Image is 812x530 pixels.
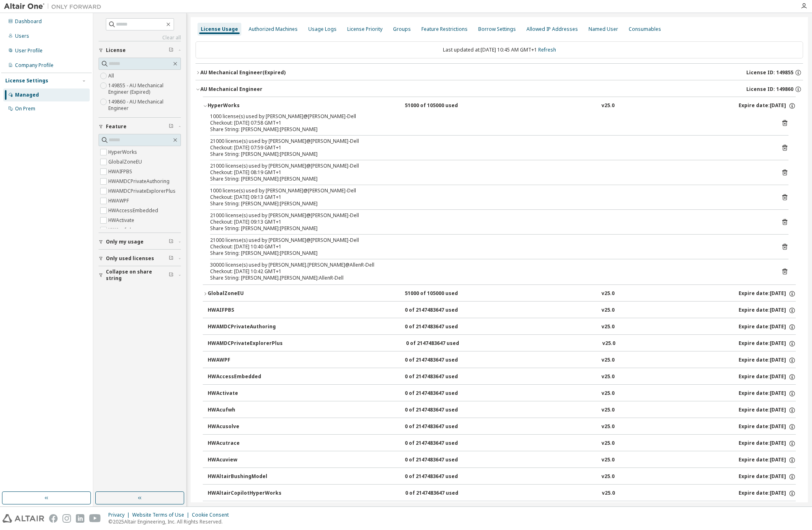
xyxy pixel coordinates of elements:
div: Share String: [PERSON_NAME]:[PERSON_NAME] [210,250,769,256]
div: Expire date: [DATE] [739,440,796,447]
div: 0 of 2147483647 used [405,440,478,447]
span: Only my usage [106,239,144,245]
div: v25.0 [601,440,614,447]
label: HWAMDCPrivateExplorerPlus [108,186,177,196]
div: HWAMDCPrivateExplorerPlus [208,340,283,347]
img: Altair One [4,2,105,11]
span: License [106,47,126,54]
div: v25.0 [602,490,615,497]
img: altair_logo.svg [2,514,44,523]
div: 0 of 2147483647 used [405,423,478,431]
div: HWAccessEmbedded [208,373,281,381]
div: Share String: [PERSON_NAME]:[PERSON_NAME] [210,200,769,207]
img: instagram.svg [62,514,71,523]
div: 0 of 2147483647 used [405,307,478,314]
div: Groups [393,26,411,32]
div: Checkout: [DATE] 07:59 GMT+1 [210,144,769,151]
button: HWActivate0 of 2147483647 usedv25.0Expire date:[DATE] [208,385,796,403]
button: AU Mechanical Engineer(Expired)License ID: 149855 [195,64,803,82]
div: GlobalZoneEU [208,290,281,297]
div: Expire date: [DATE] [739,357,796,364]
div: 51000 of 105000 used [405,290,478,297]
div: Managed [15,92,39,98]
div: Named User [589,26,618,32]
div: 21000 license(s) used by [PERSON_NAME]@[PERSON_NAME]-Dell [210,138,769,144]
img: facebook.svg [49,514,58,523]
button: HWAltairCopilotHyperWorks0 of 2147483647 usedv25.0Expire date:[DATE] [208,485,796,502]
div: 0 of 2147483647 used [405,407,478,414]
div: HWAcufwh [208,407,281,414]
div: On Prem [15,106,35,112]
div: Expire date: [DATE] [739,307,796,314]
label: HWAIFPBS [108,167,134,177]
div: Share String: [PERSON_NAME]:[PERSON_NAME] [210,126,769,133]
div: 21000 license(s) used by [PERSON_NAME]@[PERSON_NAME]-Dell [210,237,769,243]
div: AU Mechanical Engineer (Expired) [200,69,286,76]
div: Website Terms of Use [132,512,192,518]
p: © 2025 Altair Engineering, Inc. All Rights Reserved. [108,518,234,525]
button: HWAWPF0 of 2147483647 usedv25.0Expire date:[DATE] [208,351,796,369]
button: Feature [99,118,181,136]
div: v25.0 [601,423,614,431]
div: 0 of 2147483647 used [405,357,478,364]
label: HWAMDCPrivateAuthoring [108,177,171,186]
button: License [99,41,181,59]
span: License ID: 149860 [746,86,793,93]
div: Feature Restrictions [421,26,468,32]
div: Expire date: [DATE] [739,323,796,331]
div: HWAIFPBS [208,307,281,314]
div: Privacy [108,512,132,518]
span: License ID: 149855 [746,69,793,76]
div: License Usage [201,26,238,32]
div: v25.0 [601,457,614,464]
div: 1000 license(s) used by [PERSON_NAME]@[PERSON_NAME]-Dell [210,187,769,194]
div: Expire date: [DATE] [739,390,796,397]
a: Refresh [538,46,556,53]
label: 149860 - AU Mechanical Engineer [108,97,181,113]
button: HWAMDCPrivateExplorerPlus0 of 2147483647 usedv25.0Expire date:[DATE] [208,335,796,353]
span: Only used licenses [106,255,154,262]
div: License Priority [347,26,382,32]
div: v25.0 [601,373,614,381]
label: GlobalZoneEU [108,157,144,167]
div: v25.0 [601,102,614,110]
div: v25.0 [601,357,614,364]
div: Checkout: [DATE] 08:19 GMT+1 [210,169,769,176]
span: Clear filter [169,272,174,278]
div: HWAMDCPrivateAuthoring [208,323,281,331]
button: HWAcutrace0 of 2147483647 usedv25.0Expire date:[DATE] [208,435,796,452]
div: 0 of 2147483647 used [406,340,479,347]
div: Users [15,33,29,39]
span: Clear filter [169,239,174,245]
div: v25.0 [601,473,614,480]
div: Allowed IP Addresses [526,26,578,32]
a: Clear all [99,34,181,41]
div: 0 of 2147483647 used [405,373,478,381]
button: Collapse on share string [99,266,181,284]
div: Cookie Consent [192,512,234,518]
div: Consumables [629,26,661,32]
div: 0 of 2147483647 used [405,323,478,331]
div: Company Profile [15,62,54,69]
div: Expire date: [DATE] [739,490,796,497]
img: youtube.svg [89,514,101,523]
div: 51000 of 105000 used [405,102,478,110]
div: HWActivate [208,390,281,397]
div: Checkout: [DATE] 07:58 GMT+1 [210,120,769,126]
div: Usage Logs [308,26,337,32]
div: Authorized Machines [249,26,298,32]
span: Feature [106,123,127,130]
div: Share String: [PERSON_NAME]:[PERSON_NAME] [210,151,769,157]
div: 0 of 2147483647 used [405,473,478,480]
div: Checkout: [DATE] 09:13 GMT+1 [210,219,769,225]
div: Checkout: [DATE] 09:13 GMT+1 [210,194,769,200]
div: Checkout: [DATE] 10:42 GMT+1 [210,268,769,275]
button: HWAltairBushingModel0 of 2147483647 usedv25.0Expire date:[DATE] [208,468,796,486]
button: Only my usage [99,233,181,251]
label: HWAccessEmbedded [108,206,160,215]
div: v25.0 [601,323,614,331]
div: HWAcusolve [208,423,281,431]
div: HWAWPF [208,357,281,364]
div: Expire date: [DATE] [739,373,796,381]
div: Last updated at: [DATE] 10:45 AM GMT+1 [195,41,803,58]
